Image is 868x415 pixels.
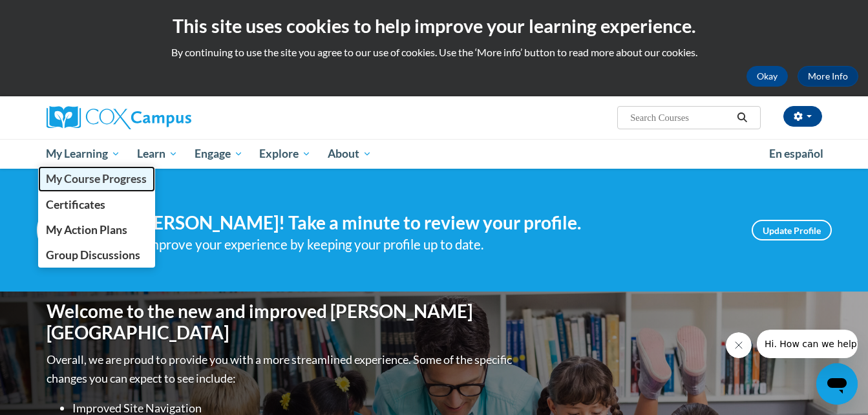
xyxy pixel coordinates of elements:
h1: Welcome to the new and improved [PERSON_NAME][GEOGRAPHIC_DATA] [47,301,515,344]
a: Group Discussions [38,242,156,268]
div: Help improve your experience by keeping your profile up to date. [114,234,732,255]
a: Explore [251,139,319,169]
span: En español [769,147,823,160]
h2: This site uses cookies to help improve your learning experience. [10,13,858,39]
a: My Learning [38,139,129,169]
span: About [328,146,372,162]
a: Cox Campus [47,106,292,129]
a: My Course Progress [38,166,156,191]
iframe: Close message [726,332,752,358]
input: Search Courses [629,110,732,125]
button: Account Settings [783,106,822,127]
span: Explore [259,146,311,162]
a: Update Profile [752,220,832,240]
span: Group Discussions [46,248,140,262]
a: About [319,139,380,169]
span: Certificates [46,198,105,211]
div: Main menu [27,139,842,169]
img: Cox Campus [47,106,191,129]
iframe: Button to launch messaging window [816,363,858,405]
button: Okay [746,66,788,87]
button: Search [732,110,752,125]
a: Certificates [38,192,156,217]
span: Learn [137,146,178,162]
p: Overall, we are proud to provide you with a more streamlined experience. Some of the specific cha... [47,350,515,388]
span: Hi. How can we help? [8,9,105,19]
img: Profile Image [37,201,95,259]
a: Learn [129,139,186,169]
span: My Course Progress [46,172,147,186]
h4: Hi [PERSON_NAME]! Take a minute to review your profile. [114,212,732,234]
a: En español [761,140,832,167]
span: Engage [195,146,243,162]
a: More Info [798,66,858,87]
a: Engage [186,139,251,169]
p: By continuing to use the site you agree to our use of cookies. Use the ‘More info’ button to read... [10,45,858,59]
span: My Learning [46,146,120,162]
iframe: Message from company [757,330,858,358]
span: My Action Plans [46,223,127,237]
a: My Action Plans [38,217,156,242]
